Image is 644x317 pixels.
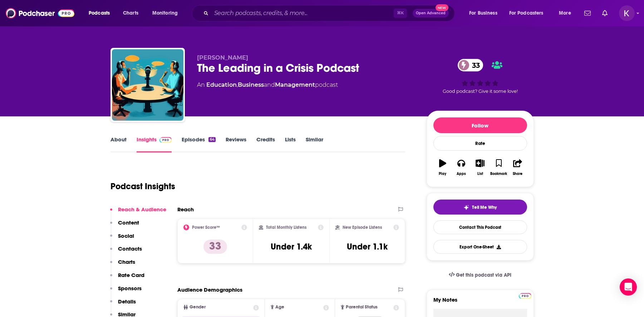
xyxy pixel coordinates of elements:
h2: Audience Demographics [177,286,242,293]
a: Get this podcast via API [443,266,517,284]
a: InsightsPodchaser Pro [137,136,172,152]
div: Bookmark [490,172,507,176]
div: Play [439,172,446,176]
h2: New Episode Listens [343,225,382,230]
p: Sponsors [118,285,142,292]
button: Sponsors [110,285,142,298]
span: For Business [469,8,497,18]
button: Details [110,298,136,311]
span: Podcasts [89,8,110,18]
button: Apps [452,155,471,180]
a: 33 [458,59,483,71]
span: Tell Me Why [472,205,497,210]
button: List [471,155,489,180]
button: Show profile menu [619,5,635,21]
span: [PERSON_NAME] [197,54,248,61]
button: Content [110,219,139,232]
span: New [436,4,448,11]
a: Contact This Podcast [433,220,527,234]
h2: Reach [177,206,194,213]
span: Logged in as kwignall [619,5,635,21]
p: Charts [118,258,135,265]
img: The Leading in a Crisis Podcast [112,49,183,121]
div: Share [513,172,522,176]
button: Social [110,232,134,246]
h3: Under 1.1k [347,241,388,252]
button: open menu [505,7,554,19]
img: tell me why sparkle [463,205,469,210]
button: Contacts [110,245,142,258]
span: Get this podcast via API [456,272,511,278]
div: 64 [208,137,215,142]
h1: Podcast Insights [110,181,175,192]
a: Business [238,81,264,88]
a: About [110,136,127,152]
div: Open Intercom Messenger [620,278,637,296]
span: 33 [465,59,483,71]
p: Rate Card [118,272,144,278]
input: Search podcasts, credits, & more... [211,7,394,19]
a: Episodes64 [182,136,215,152]
div: Search podcasts, credits, & more... [198,5,462,21]
button: Open AdvancedNew [413,9,449,17]
h3: Under 1.4k [271,241,312,252]
h2: Power Score™ [192,225,220,230]
span: Open Advanced [416,11,446,15]
span: More [559,8,571,18]
a: Lists [285,136,296,152]
span: Gender [190,305,206,310]
span: Age [275,305,284,310]
button: Follow [433,117,527,133]
div: Apps [457,172,466,176]
a: Show notifications dropdown [599,7,610,19]
label: My Notes [433,296,527,309]
p: Contacts [118,245,142,252]
span: Charts [123,8,138,18]
h2: Total Monthly Listens [266,225,306,230]
p: Reach & Audience [118,206,166,213]
button: Reach & Audience [110,206,166,219]
span: For Podcasters [509,8,544,18]
button: Export One-Sheet [433,240,527,254]
img: Podchaser Pro [159,137,172,143]
p: 33 [203,240,227,254]
p: Details [118,298,136,305]
div: An podcast [197,81,338,89]
a: Education [206,81,237,88]
button: open menu [464,7,506,19]
button: tell me why sparkleTell Me Why [433,200,527,215]
span: ⌘ K [394,9,407,18]
a: Charts [118,7,143,19]
img: User Profile [619,5,635,21]
a: Show notifications dropdown [581,7,594,19]
span: Monitoring [152,8,178,18]
button: Share [508,155,527,180]
div: Rate [433,136,527,151]
button: Bookmark [490,155,508,180]
button: Rate Card [110,272,144,285]
button: Play [433,155,452,180]
span: , [237,81,238,88]
p: Content [118,219,139,226]
div: 33Good podcast? Give it some love! [427,54,534,99]
a: Reviews [226,136,246,152]
span: Parental Status [346,305,378,310]
div: List [477,172,483,176]
p: Social [118,232,134,239]
img: Podchaser - Follow, Share and Rate Podcasts [6,6,74,20]
a: Credits [256,136,275,152]
a: Similar [306,136,323,152]
a: Management [275,81,315,88]
img: Podchaser Pro [519,293,531,299]
a: Pro website [519,292,531,299]
button: Charts [110,258,135,272]
button: open menu [147,7,187,19]
button: open menu [84,7,119,19]
button: open menu [554,7,580,19]
span: and [264,81,275,88]
span: Good podcast? Give it some love! [443,89,518,94]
